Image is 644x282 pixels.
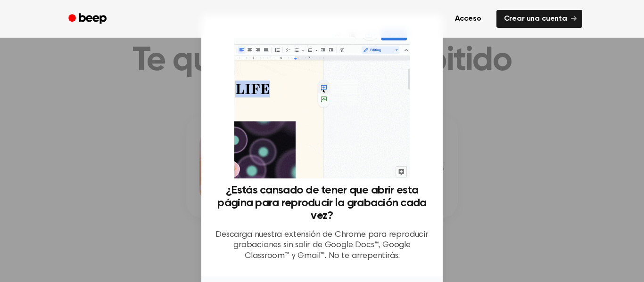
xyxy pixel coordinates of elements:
a: Crear una cuenta [496,10,582,28]
img: Extensión de pitido en acción [234,26,409,178]
font: Descarga nuestra extensión de Chrome para reproducir grabaciones sin salir de Google Docs™, Googl... [215,231,429,260]
a: Bip [62,10,115,28]
font: Acceso [455,15,481,23]
a: Acceso [446,8,491,30]
font: ¿Estás cansado de tener que abrir esta página para reproducir la grabación cada vez? [217,185,426,221]
font: Crear una cuenta [504,15,567,23]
